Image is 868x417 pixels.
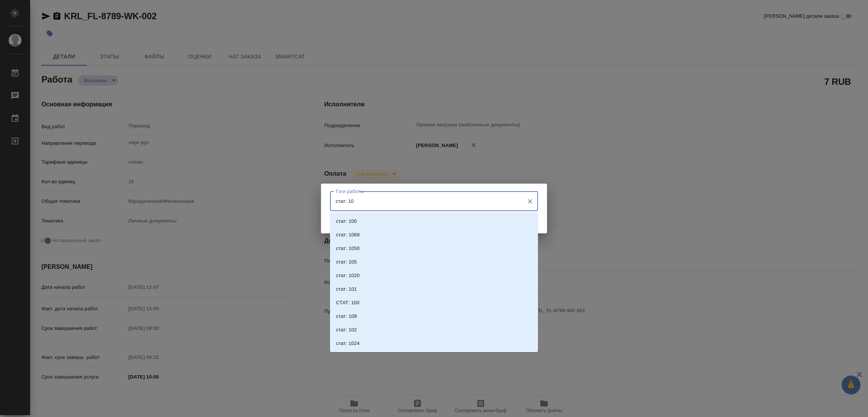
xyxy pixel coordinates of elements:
[336,340,360,347] p: стат: 1024
[336,218,357,225] p: стат: 100
[336,313,357,320] p: стат: 109
[525,196,535,207] button: Очистить
[336,326,357,334] p: стат: 102
[336,258,357,266] p: стат: 105
[336,272,360,279] p: стат: 1020
[336,285,357,293] p: стат: 101
[336,245,360,252] p: стат: 1050
[336,231,360,239] p: стат: 1069
[336,299,359,307] p: СТАТ: 100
